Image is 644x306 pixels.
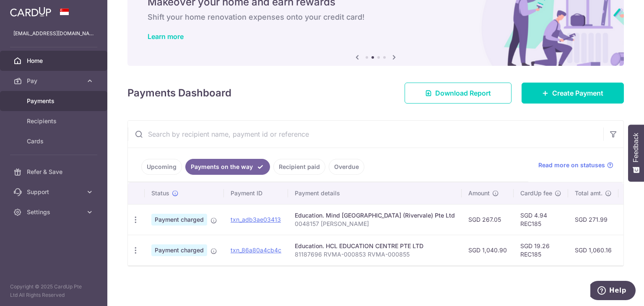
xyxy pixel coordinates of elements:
a: Recipient paid [273,159,325,175]
a: txn_86a80a4cb4c [231,246,281,254]
th: Payment ID [224,182,288,204]
td: SGD 271.99 [568,204,618,235]
p: 0048157 [PERSON_NAME] [295,220,455,228]
span: Refer & Save [27,168,82,176]
input: Search by recipient name, payment id or reference [128,121,603,148]
p: [EMAIL_ADDRESS][DOMAIN_NAME] [13,29,94,38]
td: SGD 267.05 [462,204,514,235]
span: Pay [27,77,82,85]
td: SGD 19.26 REC185 [514,235,568,265]
span: Amount [468,189,490,197]
span: Home [27,57,82,65]
a: Upcoming [141,159,182,175]
p: 81187696 RVMA-000853 RVMA-000855 [295,250,455,259]
td: SGD 4.94 REC185 [514,204,568,235]
span: Cards [27,137,82,145]
button: Feedback - Show survey [628,124,644,182]
span: Create Payment [552,88,603,98]
span: Settings [27,208,82,216]
h6: Shift your home renovation expenses onto your credit card! [148,12,604,22]
span: Payment charged [151,214,207,226]
td: SGD 1,060.16 [568,235,618,265]
a: Payments on the way [185,159,270,175]
span: CardUp fee [520,189,552,197]
span: Download Report [435,88,491,98]
span: Payment charged [151,244,207,256]
a: txn_adb3ae03413 [231,216,281,223]
div: Education. HCL EDUCATION CENTRE PTE LTD [295,242,455,250]
span: Read more on statuses [538,161,605,169]
span: Recipients [27,117,82,125]
span: Payments [27,97,82,105]
td: SGD 1,040.90 [462,235,514,265]
img: CardUp [10,7,51,17]
span: Feedback [632,133,640,162]
a: Download Report [405,83,512,104]
span: Status [151,189,169,197]
iframe: Opens a widget where you can find more information [590,281,636,302]
a: Learn more [148,32,184,41]
div: Education. Mind [GEOGRAPHIC_DATA] (Rivervale) Pte Ltd [295,211,455,220]
span: Total amt. [575,189,602,197]
span: Support [27,188,82,196]
a: Read more on statuses [538,161,613,169]
h4: Payments Dashboard [127,86,231,101]
th: Payment details [288,182,462,204]
a: Create Payment [522,83,624,104]
a: Overdue [329,159,364,175]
